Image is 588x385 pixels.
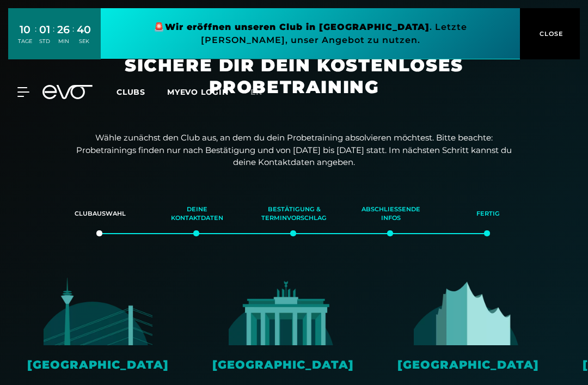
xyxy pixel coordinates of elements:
div: TAGE [18,38,32,45]
div: : [72,23,74,52]
div: [GEOGRAPHIC_DATA] [196,356,370,373]
div: MIN [57,38,70,45]
div: : [53,23,54,52]
span: CLOSE [537,29,563,39]
div: Deine Kontaktdaten [162,199,232,229]
img: evofitness [414,277,523,345]
button: CLOSE [520,8,580,59]
span: en [250,87,262,97]
div: SEK [77,38,91,45]
div: STD [39,38,50,45]
div: 10 [18,22,32,38]
div: [GEOGRAPHIC_DATA] [11,356,185,373]
div: Fertig [453,199,523,229]
div: 01 [39,22,50,38]
span: Clubs [117,87,145,97]
img: evofitness [44,277,152,345]
img: evofitness [229,277,338,345]
a: Clubs [117,87,167,97]
div: [GEOGRAPHIC_DATA] [381,356,555,373]
a: en [250,86,275,99]
div: 40 [77,22,91,38]
div: Clubauswahl [65,199,135,229]
div: Bestätigung & Terminvorschlag [259,199,329,229]
div: : [35,23,36,52]
div: 26 [57,22,70,38]
div: Abschließende Infos [356,199,426,229]
a: MYEVO LOGIN [167,87,229,97]
p: Wähle zunächst den Club aus, an dem du dein Probetraining absolvieren möchtest. Bitte beachte: Pr... [76,132,512,169]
